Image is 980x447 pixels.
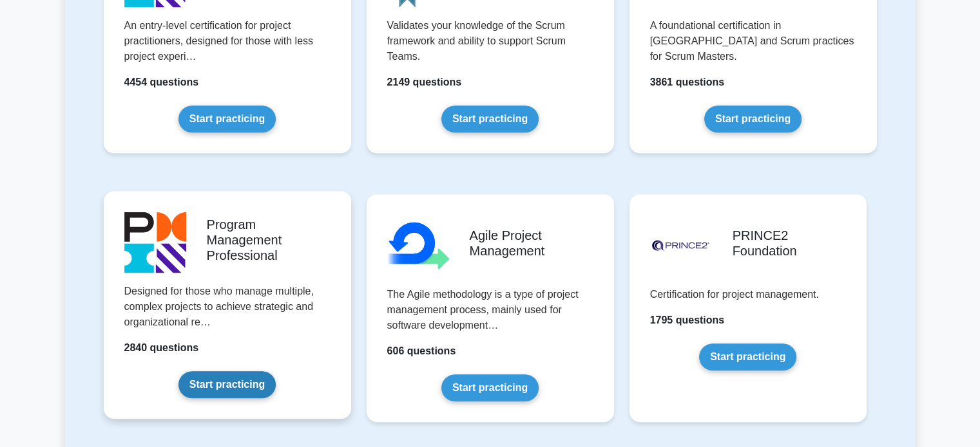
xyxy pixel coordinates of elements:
[441,374,539,401] a: Start practicing
[699,343,796,370] a: Start practicing
[704,105,802,132] a: Start practicing
[178,105,276,132] a: Start practicing
[178,371,276,398] a: Start practicing
[441,105,539,132] a: Start practicing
